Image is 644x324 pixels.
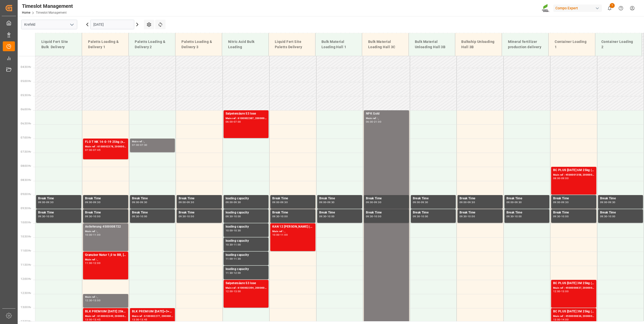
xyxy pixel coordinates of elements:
div: 09:30 [280,201,288,203]
div: Compo Expert [553,5,602,12]
button: Help Center [615,3,627,14]
div: loading capacity [226,196,267,201]
div: Bulk Material Loading Hall 1 [319,37,358,52]
div: Break Time [38,210,79,215]
div: - [467,201,468,203]
div: Break Time [366,196,407,201]
div: - [233,121,233,123]
div: 21:00 [374,121,381,123]
div: 13:00 [85,318,92,321]
div: 09:30 [319,215,327,218]
div: 10:00 [468,215,475,218]
div: - [560,177,561,179]
div: Liquid Fert Site Bulk Delivery [39,37,78,52]
div: loading capacity [226,267,267,272]
div: - [280,201,280,203]
div: loading capacity [226,238,267,244]
span: 07:00 Hr [21,136,31,139]
div: 10:00 [374,215,381,218]
div: 09:00 [38,201,45,203]
div: 09:30 [38,215,45,218]
div: - [373,121,374,123]
span: 05:00 Hr [21,80,31,83]
div: 10:00 [85,234,92,236]
div: 09:30 [413,215,420,218]
div: 11:30 [226,272,233,274]
div: 09:30 [140,201,147,203]
div: 09:30 [553,215,560,218]
div: 12:30 [85,299,92,302]
div: - [607,215,608,218]
div: Main ref : , [85,295,126,299]
div: 11:00 [280,234,288,236]
div: - [280,234,280,236]
input: DD.MM.YYYY [90,20,134,29]
div: loading capacity [226,224,267,229]
div: - [373,215,374,218]
div: 07:45 [93,149,100,151]
div: Break Time [600,210,641,215]
span: 04:30 Hr [21,66,31,68]
div: 07:00 [234,121,241,123]
div: 12:00 [93,262,100,264]
div: - [45,215,46,218]
div: 10:00 [187,215,194,218]
a: Home [22,11,30,14]
div: - [92,201,93,203]
div: Main ref : , [85,229,126,234]
div: - [139,318,140,321]
div: Mineral fertilizer production delivery [506,37,544,52]
div: 09:00 [506,201,514,203]
span: 13:00 Hr [21,306,31,309]
div: Break Time [506,210,548,215]
div: 09:00 [413,201,420,203]
div: BLK PREMIUM [DATE] 25kg(x60)ES,IT,PT,SI [85,309,126,314]
div: 08:00 [553,177,560,179]
span: 08:30 Hr [21,179,31,181]
div: 10:00 [561,215,569,218]
div: 09:30 [561,201,569,203]
button: show 1 new notifications [604,3,615,14]
div: - [92,299,93,302]
button: open menu [68,21,75,29]
div: 09:00 [179,201,186,203]
div: - [560,318,561,321]
div: - [92,149,93,151]
span: 1 [610,3,615,8]
div: Bulk Material Loading Hall 3C [366,37,405,52]
div: 11:00 [93,234,100,236]
div: KAN 12 [PERSON_NAME] (Vita) [272,224,313,229]
div: 09:30 [608,201,615,203]
div: Main ref : 6100002387, 2000001986 [226,116,267,121]
div: Main ref : 4500000837, 2000000788 [553,286,594,290]
div: 07:00 [85,149,92,151]
div: Break Time [132,196,173,201]
div: - [92,318,93,321]
div: 09:30 [515,201,522,203]
div: Break Time [272,210,313,215]
span: 05:30 Hr [21,94,31,97]
span: 11:30 Hr [21,263,31,266]
div: 09:30 [179,215,186,218]
div: 09:30 [600,215,607,218]
div: 10:00 [272,234,280,236]
div: Main ref : , [366,116,407,121]
div: 09:30 [234,201,241,203]
div: - [233,215,233,218]
div: - [233,244,233,246]
div: 09:30 [421,201,428,203]
div: Container Loading 1 [553,37,591,52]
div: - [420,201,421,203]
div: 09:30 [226,215,233,218]
div: 09:00 [226,201,233,203]
div: - [514,215,514,218]
div: 09:00 [600,201,607,203]
div: Main ref : , [132,140,173,144]
div: Main ref : 4500000836, 2000000788 [553,314,594,318]
div: Break Time [85,196,126,201]
div: 07:00 [132,144,139,146]
div: - [514,201,514,203]
span: 12:30 Hr [21,292,31,294]
div: BC PLUS [DATE] 3M 25kg (x42) WW [553,281,594,286]
div: 10:00 [421,215,428,218]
